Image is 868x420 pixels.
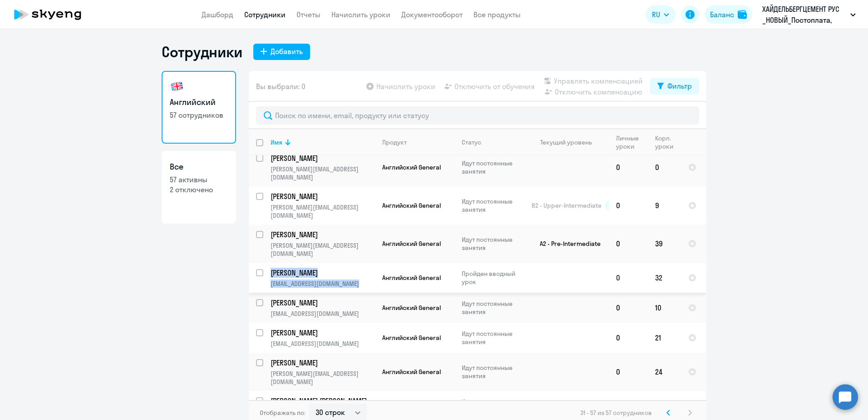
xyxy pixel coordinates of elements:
td: 10 [648,293,681,323]
img: balance [738,10,747,19]
span: Английский General [382,304,441,312]
div: Личные уроки [616,134,647,150]
p: Идут постоянные занятия [462,364,524,380]
p: [PERSON_NAME][EMAIL_ADDRESS][DOMAIN_NAME] [271,370,375,386]
p: [PERSON_NAME] [271,298,373,308]
a: Все57 активны2 отключено [162,151,236,224]
td: 0 [609,293,648,323]
td: 0 [609,186,648,225]
span: Английский General [382,368,441,376]
p: Идут постоянные занятия [462,235,524,252]
p: [PERSON_NAME] [PERSON_NAME] [271,396,373,406]
td: 0 [648,148,681,186]
td: A2 - Pre-Intermediate [524,225,609,263]
div: Текущий уровень [540,138,592,146]
div: Статус [462,138,524,146]
a: Все продукты [473,10,521,19]
button: Фильтр [650,78,699,95]
a: Документооборот [401,10,463,19]
h3: Английский [170,96,228,108]
button: Добавить [253,44,310,60]
div: Баланс [710,9,734,20]
span: Английский General [382,163,441,171]
p: Пройден вводный урок [462,270,524,286]
a: Дашборд [202,10,233,19]
p: [EMAIL_ADDRESS][DOMAIN_NAME] [271,280,375,288]
span: Вы выбрали: 0 [256,81,306,92]
a: [PERSON_NAME] [271,230,375,240]
p: Идут постоянные занятия [462,330,524,346]
td: 0 [609,323,648,353]
span: Английский General [382,201,441,210]
h1: Сотрудники [162,43,242,61]
p: [PERSON_NAME] [271,230,373,240]
span: B2 - Upper-Intermediate [532,201,602,210]
button: Балансbalance [705,5,752,24]
input: Поиск по имени, email, продукту или статусу [256,106,699,125]
p: 2 отключено [170,185,228,195]
p: [EMAIL_ADDRESS][DOMAIN_NAME] [271,340,375,348]
td: 0 [609,263,648,293]
td: 32 [648,263,681,293]
div: Имя [271,138,282,146]
div: Статус [462,138,481,146]
a: [PERSON_NAME] [271,298,375,308]
a: [PERSON_NAME] [271,358,375,368]
p: [PERSON_NAME] [271,191,373,201]
a: [PERSON_NAME] [271,191,375,201]
a: [PERSON_NAME] [271,153,375,163]
td: 39 [648,225,681,263]
a: [PERSON_NAME] [271,268,375,278]
div: Корп. уроки [655,134,681,150]
div: Текущий уровень [532,138,608,146]
div: Продукт [382,138,454,146]
a: [PERSON_NAME] [271,328,375,338]
td: 9 [648,186,681,225]
span: Английский General [382,274,441,282]
div: Имя [271,138,375,146]
p: [PERSON_NAME] [271,268,373,278]
p: [PERSON_NAME][EMAIL_ADDRESS][DOMAIN_NAME] [271,203,375,220]
p: 57 активны [170,175,228,185]
p: [PERSON_NAME] [271,153,373,163]
p: [PERSON_NAME] [271,328,373,338]
h3: Все [170,161,228,173]
p: Идут постоянные занятия [462,159,524,175]
div: Продукт [382,138,407,146]
span: 31 - 57 из 57 сотрудников [580,409,652,417]
td: 21 [648,323,681,353]
p: Идут постоянные занятия [462,300,524,316]
p: 57 сотрудников [170,110,228,120]
span: Отображать по: [260,409,306,417]
a: Сотрудники [244,10,286,19]
td: 0 [609,353,648,391]
button: ХАЙДЕЛЬБЕРГЦЕМЕНТ РУС _НОВЫЙ_Постоплата, ХАЙДЕЛЬБЕРГЦЕМЕНТ РУС, ООО [758,4,860,25]
p: [PERSON_NAME][EMAIL_ADDRESS][DOMAIN_NAME] [271,241,375,258]
p: [PERSON_NAME] [271,358,373,368]
div: Добавить [271,46,303,57]
a: Английский57 сотрудников [162,71,236,144]
div: Корп. уроки [655,134,675,150]
a: Начислить уроки [331,10,390,19]
td: 24 [648,353,681,391]
p: Идут постоянные занятия [462,197,524,214]
button: RU [646,5,676,24]
p: ХАЙДЕЛЬБЕРГЦЕМЕНТ РУС _НОВЫЙ_Постоплата, ХАЙДЕЛЬБЕРГЦЕМЕНТ РУС, ООО [762,4,847,25]
p: [EMAIL_ADDRESS][DOMAIN_NAME] [271,310,375,318]
div: Личные уроки [616,134,641,150]
span: Английский General [382,334,441,342]
p: [PERSON_NAME][EMAIL_ADDRESS][DOMAIN_NAME] [271,165,375,181]
td: 0 [609,148,648,186]
td: 0 [609,225,648,263]
div: Фильтр [667,80,692,91]
span: Английский General [382,240,441,248]
img: english [170,79,184,94]
a: Отчеты [296,10,321,19]
span: RU [652,9,660,20]
a: [PERSON_NAME] [PERSON_NAME] [271,396,375,406]
p: Идут постоянные занятия [462,398,524,414]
